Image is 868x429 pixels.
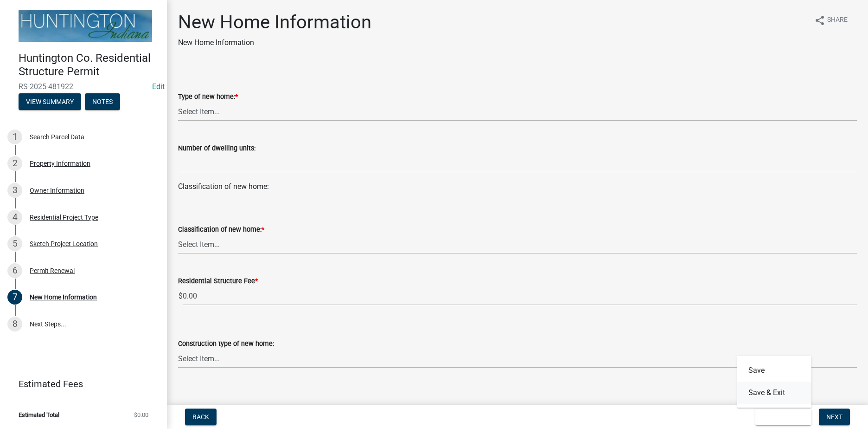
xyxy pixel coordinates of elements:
[7,317,22,331] div: 8
[85,98,120,106] wm-modal-confirm: Notes
[19,412,59,418] span: Estimated Total
[7,156,22,171] div: 2
[152,82,165,91] wm-modal-confirm: Edit Application Number
[7,263,22,278] div: 6
[30,267,75,274] div: Permit Renewal
[7,210,22,225] div: 4
[737,359,811,382] button: Save
[178,37,371,48] p: New Home Information
[185,409,217,425] button: Back
[7,183,22,198] div: 3
[7,375,152,393] a: Estimated Fees
[178,94,238,100] label: Type of new home:
[30,240,98,247] div: Sketch Project Location
[178,227,264,233] label: Classification of new home:
[30,134,84,140] div: Search Parcel Data
[30,187,84,194] div: Owner Information
[85,93,120,110] button: Notes
[826,413,842,421] span: Next
[134,412,148,418] span: $0.00
[178,341,274,347] label: Construction type of new home:
[19,52,160,78] h4: Huntington Co. Residential Structure Permit
[30,160,90,167] div: Property Information
[755,409,811,425] button: Save & Exit
[763,413,798,421] span: Save & Exit
[7,130,22,144] div: 1
[814,15,825,26] i: share
[819,409,850,425] button: Next
[152,82,165,91] a: Edit
[19,82,148,91] span: RS-2025-481922
[19,98,81,106] wm-modal-confirm: Summary
[7,290,22,305] div: 7
[19,93,81,110] button: View Summary
[192,413,209,421] span: Back
[30,214,98,221] div: Residential Project Type
[30,294,97,300] div: New Home Information
[737,382,811,404] button: Save & Exit
[178,11,371,33] h1: New Home Information
[827,15,848,26] span: Share
[178,145,255,152] label: Number of dwelling units:
[7,236,22,251] div: 5
[178,286,183,305] span: $
[807,11,855,29] button: shareShare
[178,181,857,192] div: Classification of new home:
[178,278,258,285] label: Residential Structure Fee
[737,356,811,408] div: Save & Exit
[19,10,152,42] img: Huntington County, Indiana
